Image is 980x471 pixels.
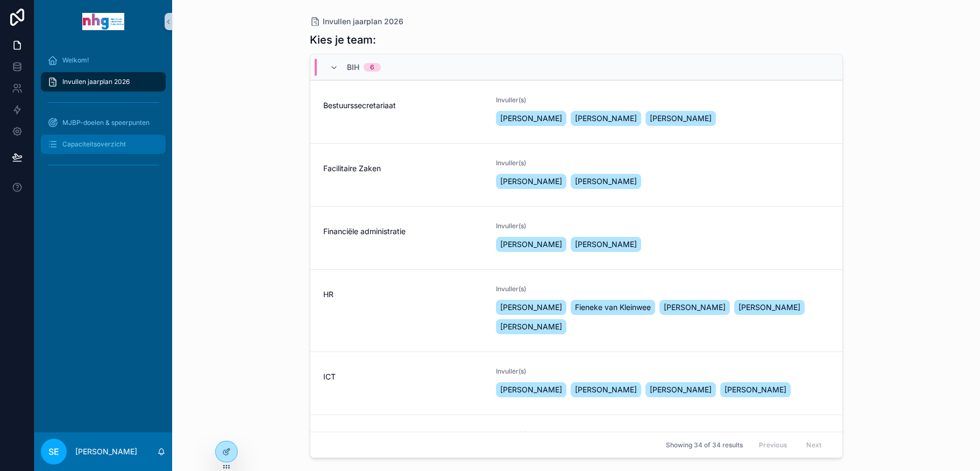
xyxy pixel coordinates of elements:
[575,113,637,124] span: [PERSON_NAME]
[41,135,166,154] a: Capaciteitsoverzicht
[500,239,562,250] span: [PERSON_NAME]
[664,302,726,313] span: [PERSON_NAME]
[310,16,403,27] a: Invullen jaarplan 2026
[41,51,166,70] a: Welkom!
[575,239,637,250] span: [PERSON_NAME]
[310,206,842,269] a: Financiële administratieInvuller(s)[PERSON_NAME][PERSON_NAME]
[62,140,126,149] span: Capaciteitsoverzicht
[62,56,89,65] span: Welkom!
[82,13,124,30] img: App logo
[323,226,484,237] span: Financiële administratie
[496,159,829,167] span: Invuller(s)
[738,302,800,313] span: [PERSON_NAME]
[48,445,59,458] span: SE
[496,222,829,230] span: Invuller(s)
[310,32,376,47] h1: Kies je team:
[496,367,829,376] span: Invuller(s)
[323,163,484,174] span: Facilitaire Zaken
[323,289,484,300] span: HR
[650,384,712,395] span: [PERSON_NAME]
[347,62,359,73] span: BIH
[75,446,137,457] p: [PERSON_NAME]
[323,16,403,27] span: Invullen jaarplan 2026
[310,143,842,206] a: Facilitaire ZakenInvuller(s)[PERSON_NAME][PERSON_NAME]
[323,371,484,382] span: ICT
[500,302,562,313] span: [PERSON_NAME]
[650,113,712,124] span: [PERSON_NAME]
[575,176,637,187] span: [PERSON_NAME]
[500,321,562,332] span: [PERSON_NAME]
[62,118,150,127] span: MJBP-doelen & speerpunten
[666,441,743,449] span: Showing 34 of 34 results
[500,113,562,124] span: [PERSON_NAME]
[310,80,842,143] a: BestuurssecretariaatInvuller(s)[PERSON_NAME][PERSON_NAME][PERSON_NAME]
[41,72,166,92] a: Invullen jaarplan 2026
[41,113,166,132] a: MJBP-doelen & speerpunten
[496,430,829,439] span: Invuller(s)
[310,269,842,352] a: HRInvuller(s)[PERSON_NAME]Fieneke van Kleinwee[PERSON_NAME][PERSON_NAME][PERSON_NAME]
[62,78,130,86] span: Invullen jaarplan 2026
[310,352,842,414] a: ICTInvuller(s)[PERSON_NAME][PERSON_NAME][PERSON_NAME][PERSON_NAME]
[575,302,651,313] span: Fieneke van Kleinwee
[34,43,172,187] div: scrollable content
[496,96,829,104] span: Invuller(s)
[575,384,637,395] span: [PERSON_NAME]
[323,100,484,111] span: Bestuurssecretariaat
[500,176,562,187] span: [PERSON_NAME]
[370,63,374,72] div: 6
[725,384,786,395] span: [PERSON_NAME]
[500,384,562,395] span: [PERSON_NAME]
[496,285,829,293] span: Invuller(s)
